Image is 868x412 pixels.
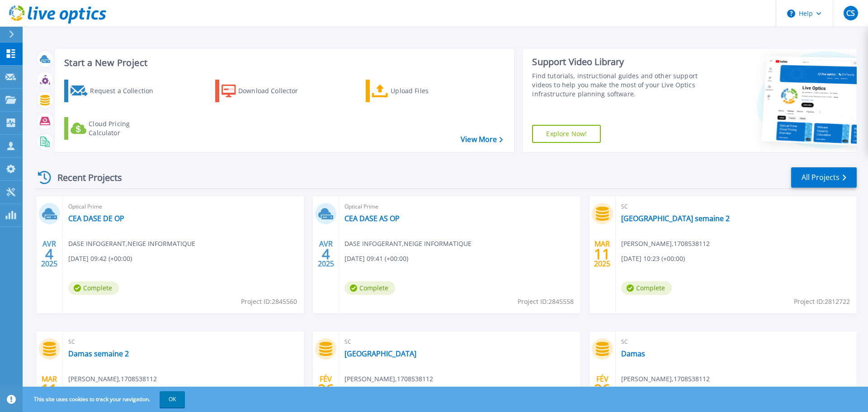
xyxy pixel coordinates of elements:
[532,125,601,143] a: Explore Now!
[621,214,730,223] a: [GEOGRAPHIC_DATA] semaine 2
[594,385,610,393] span: 26
[532,71,702,99] div: Find tutorials, instructional guides and other support videos to help you make the most of your L...
[215,80,316,102] a: Download Collector
[532,56,702,68] div: Support Video Library
[64,117,165,140] a: Cloud Pricing Calculator
[344,214,400,223] a: CEA DASE AS OP
[594,250,610,258] span: 11
[68,239,195,249] span: DASE INFOGERANT , NEIGE INFORMATIQUE
[344,254,408,264] span: [DATE] 09:41 (+00:00)
[621,374,710,384] span: [PERSON_NAME] , 1708538112
[68,254,132,264] span: [DATE] 09:42 (+00:00)
[318,385,334,393] span: 26
[317,237,335,270] div: AVR 2025
[791,167,857,188] a: All Projects
[594,237,611,270] div: MAR 2025
[90,82,162,100] div: Request a Collection
[68,214,124,223] a: CEA DASE DE OP
[35,166,134,189] div: Recent Projects
[68,374,157,384] span: [PERSON_NAME] , 1708538112
[621,337,851,347] span: SC
[621,254,685,264] span: [DATE] 10:23 (+00:00)
[344,239,472,249] span: DASE INFOGERANT , NEIGE INFORMATIQUE
[68,337,298,347] span: SC
[621,349,645,358] a: Damas
[45,250,53,258] span: 4
[68,349,129,358] a: Damas semaine 2
[41,385,57,393] span: 11
[64,58,503,68] h3: Start a New Project
[322,250,330,258] span: 4
[41,373,58,406] div: MAR 2025
[344,202,575,212] span: Optical Prime
[621,239,710,249] span: [PERSON_NAME] , 1708538112
[344,374,433,384] span: [PERSON_NAME] , 1708538112
[89,119,161,137] div: Cloud Pricing Calculator
[344,349,416,358] a: [GEOGRAPHIC_DATA]
[238,82,311,100] div: Download Collector
[518,297,574,307] span: Project ID: 2845558
[68,202,298,212] span: Optical Prime
[241,297,297,307] span: Project ID: 2845560
[366,80,467,102] a: Upload Files
[461,135,503,144] a: View More
[68,281,119,295] span: Complete
[160,391,185,407] button: OK
[594,373,611,406] div: FÉV 2025
[621,281,672,295] span: Complete
[344,281,395,295] span: Complete
[344,337,575,347] span: SC
[846,9,855,17] span: CS
[621,202,851,212] span: SC
[317,373,335,406] div: FÉV 2025
[794,297,850,307] span: Project ID: 2812722
[41,237,58,270] div: AVR 2025
[391,82,463,100] div: Upload Files
[64,80,165,102] a: Request a Collection
[25,391,185,407] span: This site uses cookies to track your navigation.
